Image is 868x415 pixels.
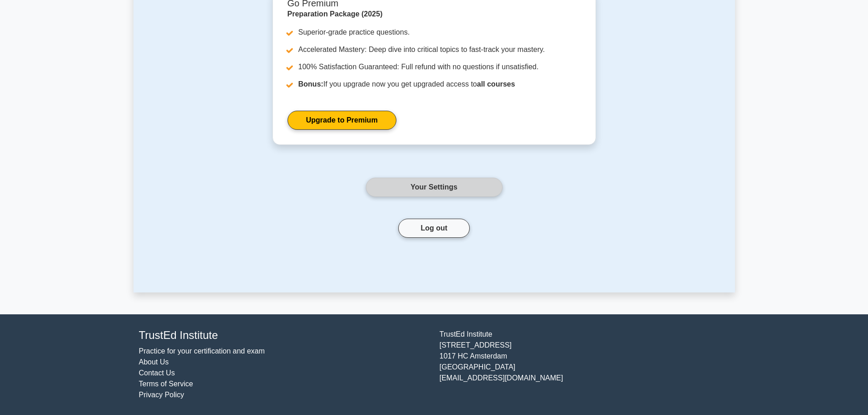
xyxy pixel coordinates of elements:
[398,219,470,238] button: Log out
[139,347,265,355] a: Practice for your certification and exam
[366,178,503,197] a: Your Settings
[139,358,169,366] a: About Us
[434,329,735,400] div: TrustEd Institute [STREET_ADDRESS] 1017 HC Amsterdam [GEOGRAPHIC_DATA] [EMAIL_ADDRESS][DOMAIN_NAME]
[139,329,429,342] h4: TrustEd Institute
[139,380,193,388] a: Terms of Service
[288,111,396,130] a: Upgrade to Premium
[139,369,175,377] a: Contact Us
[139,391,185,399] a: Privacy Policy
